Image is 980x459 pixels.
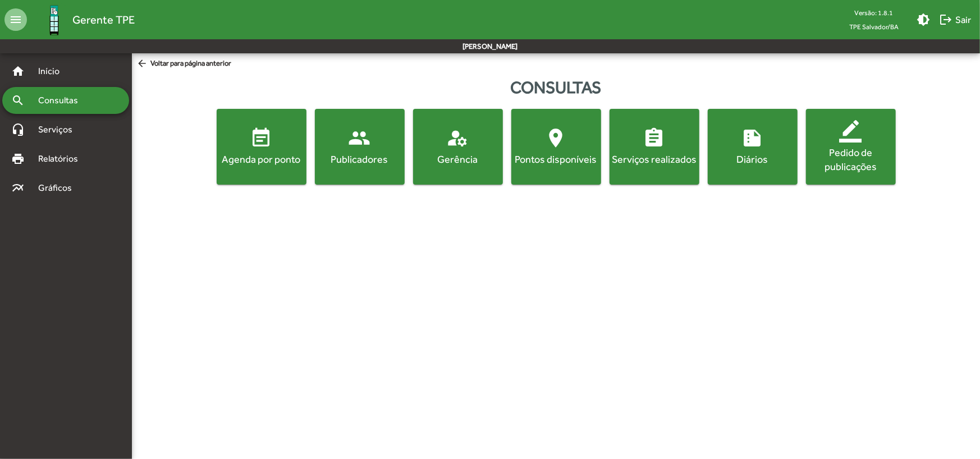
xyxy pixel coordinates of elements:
[31,123,88,136] span: Serviços
[708,109,798,185] button: Diários
[219,152,304,166] div: Agenda por ponto
[939,13,952,26] mat-icon: logout
[217,109,306,185] button: Agenda por ponto
[413,109,503,185] button: Gerência
[808,145,894,173] div: Pedido de publicações
[27,2,135,38] a: Gerente TPE
[11,94,25,107] mat-icon: search
[545,127,567,149] mat-icon: location_on
[36,2,72,38] img: Logo
[31,181,87,195] span: Gráficos
[136,58,150,70] mat-icon: arrow_back
[935,10,976,30] button: Sair
[741,127,764,149] mat-icon: summarize
[72,11,135,29] span: Gerente TPE
[11,181,25,195] mat-icon: multiline_chart
[643,127,666,149] mat-icon: assignment
[31,152,93,166] span: Relatórios
[31,94,93,107] span: Consultas
[132,75,980,100] div: Consultas
[317,152,402,166] div: Publicadores
[840,120,862,143] mat-icon: border_color
[349,127,371,149] mat-icon: people
[447,127,469,149] mat-icon: manage_accounts
[840,6,908,20] div: Versão: 1.8.1
[840,20,908,34] span: TPE Salvador/BA
[31,65,76,78] span: Início
[612,152,697,166] div: Serviços realizados
[4,8,27,31] mat-icon: menu
[250,127,273,149] mat-icon: event_note
[514,152,599,166] div: Pontos disponíveis
[415,152,501,166] div: Gerência
[511,109,601,185] button: Pontos disponíveis
[710,152,795,166] div: Diários
[610,109,699,185] button: Serviços realizados
[917,13,930,26] mat-icon: brightness_medium
[11,65,25,78] mat-icon: home
[11,152,25,166] mat-icon: print
[315,109,405,185] button: Publicadores
[136,58,231,70] span: Voltar para página anterior
[806,109,896,185] button: Pedido de publicações
[939,10,971,30] span: Sair
[11,123,25,136] mat-icon: headset_mic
